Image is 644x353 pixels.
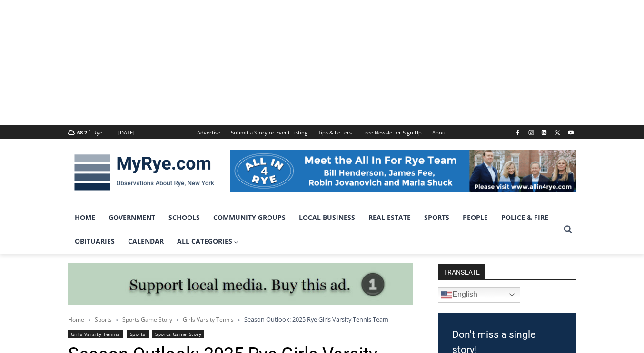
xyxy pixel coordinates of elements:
span: > [176,316,179,323]
span: F [89,127,90,133]
a: Home [68,206,102,229]
a: Government [102,206,162,229]
a: Real Estate [362,206,417,229]
span: All Categories [177,236,239,247]
span: > [238,316,240,323]
a: X [552,127,563,138]
a: Instagram [525,127,537,138]
img: en [441,289,452,301]
img: support local media, buy this ad [68,263,413,306]
a: Tips & Letters [313,125,357,139]
a: Schools [162,206,207,229]
a: Girls Varsity Tennis [183,315,234,324]
span: 68.7 [77,129,87,136]
a: People [456,206,495,229]
a: Local Business [292,206,362,229]
img: All in for Rye [230,150,576,192]
a: Girls Varsity Tennis [68,330,123,338]
a: Police & Fire [495,206,555,229]
a: YouTube [565,127,576,138]
a: Sports [127,330,149,338]
a: Calendar [121,229,170,253]
strong: TRANSLATE [438,264,485,279]
a: Sports [95,315,112,324]
a: Sports Game Story [152,330,204,338]
nav: Primary Navigation [68,206,559,254]
a: Linkedin [538,127,550,138]
img: MyRye.com [68,148,220,197]
a: Community Groups [207,206,292,229]
div: Rye [93,128,102,137]
span: Season Outlook: 2025 Rye Girls Varsity Tennis Team [244,315,388,324]
nav: Breadcrumbs [68,315,413,324]
a: All Categories [170,229,246,253]
a: Facebook [512,127,524,138]
a: Free Newsletter Sign Up [357,125,427,139]
div: [DATE] [118,128,135,137]
button: View Search Form [559,221,576,238]
a: Sports [417,206,456,229]
a: About [427,125,453,139]
span: > [88,316,91,323]
a: Home [68,315,84,324]
a: English [438,287,520,303]
a: Obituaries [68,229,121,253]
a: Submit a Story or Event Listing [226,125,313,139]
a: Sports Game Story [122,315,172,324]
span: > [116,316,119,323]
nav: Secondary Navigation [192,125,453,139]
a: Advertise [192,125,226,139]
